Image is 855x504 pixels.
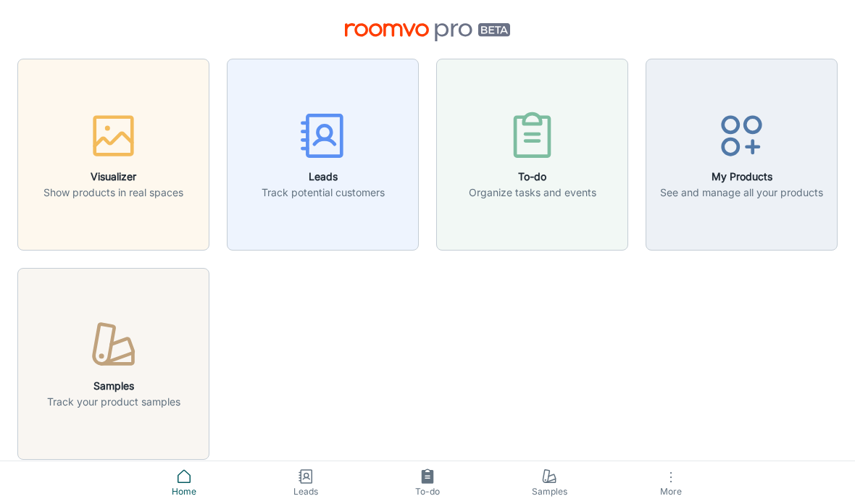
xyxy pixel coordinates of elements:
[469,185,596,201] p: Organize tasks and events
[123,461,245,504] a: Home
[262,185,385,201] p: Track potential customers
[227,146,419,161] a: LeadsTrack potential customers
[375,485,480,498] span: To-do
[619,486,723,497] span: More
[17,268,209,460] button: SamplesTrack your product samples
[497,485,601,498] span: Samples
[17,59,209,251] button: VisualizerShow products in real spaces
[254,485,358,498] span: Leads
[227,59,419,251] button: LeadsTrack potential customers
[436,146,628,161] a: To-doOrganize tasks and events
[132,485,236,498] span: Home
[262,169,385,185] h6: Leads
[47,394,180,410] p: Track your product samples
[47,378,180,394] h6: Samples
[660,169,823,185] h6: My Products
[17,356,209,370] a: SamplesTrack your product samples
[660,185,823,201] p: See and manage all your products
[43,169,183,185] h6: Visualizer
[610,461,732,504] button: More
[488,461,610,504] a: Samples
[436,59,628,251] button: To-doOrganize tasks and events
[245,461,367,504] a: Leads
[367,461,488,504] a: To-do
[43,185,183,201] p: Show products in real spaces
[646,59,838,251] button: My ProductsSee and manage all your products
[345,23,511,41] img: Roomvo PRO Beta
[646,146,838,161] a: My ProductsSee and manage all your products
[469,169,596,185] h6: To-do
